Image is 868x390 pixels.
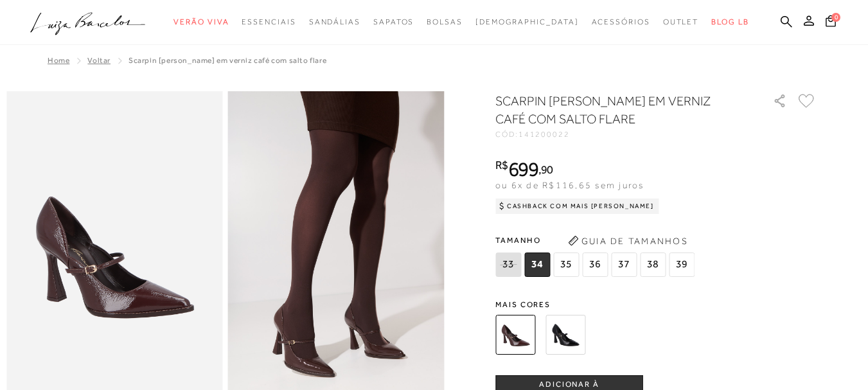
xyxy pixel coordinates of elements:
[538,164,553,175] i: ,
[309,10,360,34] a: noSubCategoriesText
[669,253,695,277] span: 39
[495,130,752,138] div: CÓD:
[173,10,229,34] a: noSubCategoriesText
[128,56,326,65] span: SCARPIN [PERSON_NAME] EM VERNIZ CAFÉ COM SALTO FLARE
[545,315,585,355] img: SCARPIN MARY JANE EM VERNIZ PRETO COM SALTO FLARE
[663,10,699,34] a: noSubCategoriesText
[173,17,229,26] span: Verão Viva
[524,253,550,277] span: 34
[611,253,637,277] span: 37
[518,130,570,139] span: 141200022
[373,17,414,26] span: Sapatos
[427,10,463,34] a: noSubCategoriesText
[495,253,521,277] span: 33
[831,13,840,22] span: 0
[582,253,608,277] span: 36
[48,56,69,65] a: Home
[495,180,644,190] span: ou 6x de R$116,65 sem juros
[495,159,508,171] i: R$
[495,301,817,308] span: Mais cores
[495,92,736,128] h1: SCARPIN [PERSON_NAME] EM VERNIZ CAFÉ COM SALTO FLARE
[711,10,748,34] a: BLOG LB
[87,56,111,65] a: Voltar
[373,10,414,34] a: noSubCategoriesText
[475,17,579,26] span: [DEMOGRAPHIC_DATA]
[822,14,840,31] button: 0
[242,17,296,26] span: Essenciais
[563,231,692,251] button: Guia de Tamanhos
[495,315,535,355] img: SCARPIN MARY JANE EM VERNIZ CAFÉ COM SALTO FLARE
[553,253,579,277] span: 35
[309,17,360,26] span: Sandálias
[640,253,666,277] span: 38
[711,17,748,26] span: BLOG LB
[541,163,553,176] span: 90
[508,157,538,181] span: 699
[663,17,699,26] span: Outlet
[592,17,650,26] span: Acessórios
[495,231,698,250] span: Tamanho
[475,10,579,34] a: noSubCategoriesText
[427,17,463,26] span: Bolsas
[242,10,296,34] a: noSubCategoriesText
[592,10,650,34] a: noSubCategoriesText
[495,199,659,214] div: Cashback com Mais [PERSON_NAME]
